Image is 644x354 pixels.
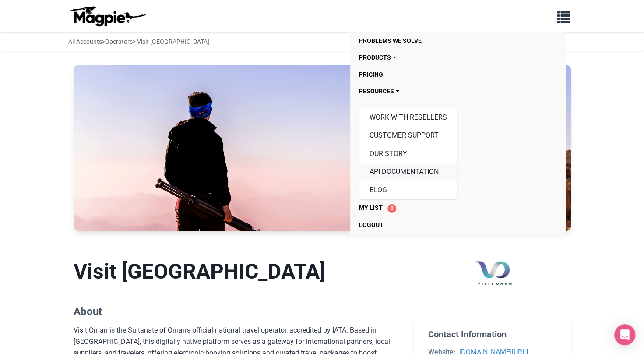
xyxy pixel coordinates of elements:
a: Products [359,49,456,66]
a: API Documentation [359,163,457,181]
img: logo-ab69f6fb50320c5b225c76a69d11143b.png [68,6,147,27]
a: Pricing [359,66,456,83]
img: Visit Oman logo [450,259,535,287]
span: My List [359,204,383,211]
div: Resources [359,108,457,199]
a: Problems we solve [359,32,456,49]
a: Customer Support [359,126,457,145]
span: 0 [387,204,396,213]
a: Blog [359,181,457,199]
div: Open Intercom Messenger [614,324,635,345]
h2: Contact Information [428,329,556,340]
img: Visit Oman banner [74,65,571,231]
div: > > Visit [GEOGRAPHIC_DATA] [68,37,209,46]
a: My List 0 [359,199,456,216]
a: Logout [359,216,456,233]
a: Our Story [359,145,457,163]
h2: About [74,305,401,318]
a: All Accounts [68,38,102,45]
a: Resources [359,83,456,99]
a: Operators [105,38,133,45]
a: Work with resellers [359,108,457,127]
h1: Visit [GEOGRAPHIC_DATA] [74,259,401,284]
